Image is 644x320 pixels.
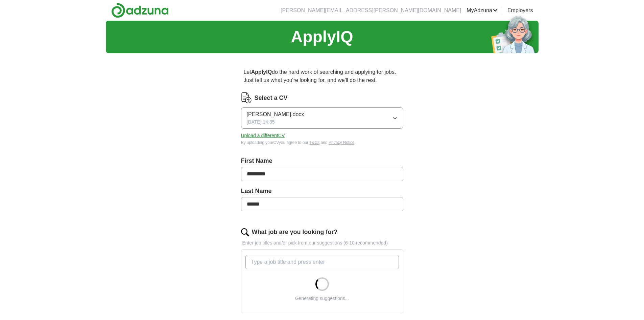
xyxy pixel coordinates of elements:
[241,140,403,146] div: By uploading your CV you agree to our and .
[241,132,285,139] button: Upload a differentCV
[245,255,399,269] input: Type a job title and press enter
[111,3,169,18] img: Adzuna logo
[241,107,403,129] button: [PERSON_NAME].docx[DATE] 14:35
[241,228,249,236] img: search.png
[247,110,304,119] span: [PERSON_NAME].docx
[329,140,355,145] a: Privacy Notice
[309,140,319,145] a: T&Cs
[241,187,403,196] label: Last Name
[281,6,461,15] li: [PERSON_NAME][EMAIL_ADDRESS][PERSON_NAME][DOMAIN_NAME]
[251,69,272,75] strong: ApplyIQ
[241,92,252,103] img: CV Icon
[241,156,403,166] label: First Name
[291,25,353,49] h1: ApplyIQ
[241,239,403,247] p: Enter job titles and/or pick from our suggestions (6-10 recommended)
[247,119,275,126] span: [DATE] 14:35
[295,295,349,302] div: Generating suggestions...
[467,6,498,15] a: MyAdzuna
[252,228,338,237] label: What job are you looking for?
[255,93,288,103] label: Select a CV
[507,6,533,15] a: Employers
[241,65,403,87] p: Let do the hard work of searching and applying for jobs. Just tell us what you're looking for, an...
